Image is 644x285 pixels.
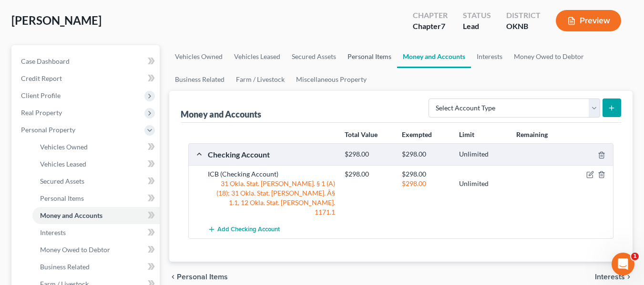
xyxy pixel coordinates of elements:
a: Credit Report [13,70,160,87]
strong: Remaining [516,130,548,138]
button: Preview [556,10,621,31]
a: Vehicles Leased [32,156,160,173]
span: Vehicles Owned [40,143,88,151]
span: Interests [595,273,625,281]
span: 7 [441,21,445,30]
a: Interests [471,45,508,68]
span: Secured Assets [40,177,84,185]
span: [PERSON_NAME] [11,13,102,27]
div: Unlimited [454,179,511,188]
span: Case Dashboard [21,57,70,65]
div: Chapter [413,21,448,32]
a: Money and Accounts [397,45,471,68]
div: Money and Accounts [181,108,261,120]
a: Case Dashboard [13,53,160,70]
div: Unlimited [454,150,511,159]
button: Add Checking Account [208,221,280,238]
span: Add Checking Account [217,226,280,234]
a: Vehicles Owned [32,138,160,156]
div: Status [463,10,491,21]
div: $298.00 [397,169,454,179]
a: Interests [32,224,160,241]
div: OKNB [506,21,541,32]
span: Interests [40,228,66,236]
a: Personal Items [32,190,160,207]
a: Money Owed to Debtor [508,45,590,68]
i: chevron_right [625,273,633,281]
div: 31 Okla. Stat. [PERSON_NAME]. § 1 (A)(18); 31 Okla. Stat. [PERSON_NAME]. Â§ 1.1, 12 Okla. Stat. [... [203,179,340,217]
span: Vehicles Leased [40,160,86,168]
span: Personal Items [177,273,228,281]
span: Business Related [40,263,90,271]
span: Real Property [21,108,62,117]
div: Checking Account [203,149,340,159]
strong: Limit [459,130,474,138]
a: Vehicles Owned [169,45,228,68]
div: Chapter [413,10,448,21]
div: District [506,10,541,21]
div: Lead [463,21,491,32]
button: Interests chevron_right [595,273,633,281]
a: Money Owed to Debtor [32,241,160,258]
span: Money Owed to Debtor [40,246,110,254]
strong: Total Value [345,130,378,138]
strong: Exempted [402,130,432,138]
a: Secured Assets [32,173,160,190]
span: Money and Accounts [40,211,102,219]
div: $298.00 [397,150,454,159]
div: $298.00 [397,179,454,188]
a: Personal Items [342,45,397,68]
a: Miscellaneous Property [290,68,372,91]
button: chevron_left Personal Items [169,273,228,281]
a: Money and Accounts [32,207,160,224]
span: Client Profile [21,91,61,99]
span: Personal Property [21,126,75,134]
span: 1 [631,253,639,260]
span: Personal Items [40,194,84,202]
i: chevron_left [169,273,177,281]
a: Farm / Livestock [230,68,290,91]
a: Business Related [169,68,230,91]
iframe: Intercom live chat [612,253,634,275]
div: $298.00 [340,150,397,159]
a: Secured Assets [286,45,342,68]
a: Business Related [32,258,160,275]
div: $298.00 [340,169,397,179]
a: Vehicles Leased [228,45,286,68]
span: Credit Report [21,74,62,82]
div: ICB (Checking Account) [203,169,340,179]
